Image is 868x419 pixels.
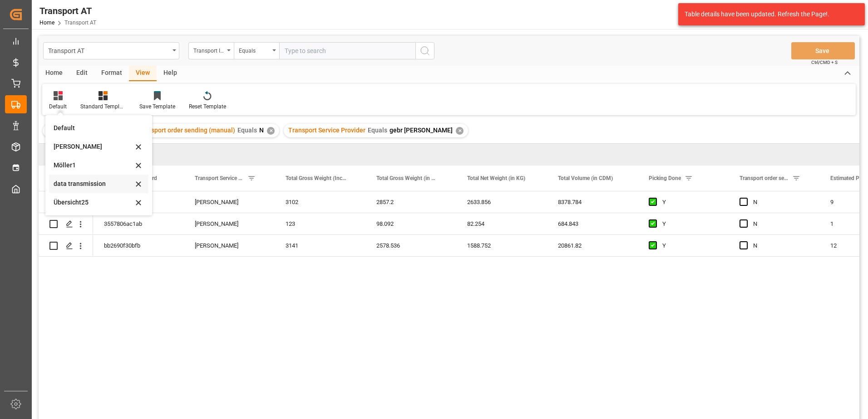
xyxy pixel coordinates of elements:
div: Equals [239,44,270,55]
div: Default [54,123,133,133]
div: 98.092 [365,213,456,234]
div: 82.254 [456,213,547,234]
div: Format [94,66,129,81]
div: 3141 [275,235,365,256]
div: [PERSON_NAME] [184,235,275,256]
div: ✕ [267,127,275,135]
div: 2857.2 [365,191,456,213]
div: Default [49,102,67,111]
span: Total Gross Weight (in KG) [376,175,437,181]
div: Y [662,214,718,234]
div: N [753,214,809,234]
div: [PERSON_NAME] [184,213,275,234]
span: Transport Service Provider [195,175,244,181]
div: [PERSON_NAME] [184,191,275,213]
div: N [753,235,809,256]
button: search button [415,42,434,59]
span: Total Volume (in CDM) [558,175,613,181]
div: Übersicht25 [54,198,133,207]
div: Y [662,235,718,256]
div: Transport AT [39,4,96,18]
div: 2578.536 [365,235,456,256]
div: Standard Templates [80,102,126,111]
span: Equals [368,127,387,134]
div: 2633.856 [456,191,547,213]
span: Transport order sending (manual) [740,175,789,181]
div: 20861.82 [547,235,638,256]
div: [PERSON_NAME] [54,142,133,151]
div: Help [157,66,184,81]
div: Save Template [139,102,175,111]
div: 3557806ac1ab [93,213,184,234]
span: Transport order sending (manual) [138,127,235,134]
div: Press SPACE to select this row. [39,191,93,213]
div: Table details have been updated. Refresh the Page!. [685,10,852,19]
input: Type to search [279,42,415,59]
span: N [259,127,264,134]
div: N [753,192,809,213]
div: 1588.752 [456,235,547,256]
div: 8378.784 [547,191,638,213]
div: Press SPACE to select this row. [39,235,93,257]
button: open menu [188,42,234,59]
div: Reset Template [189,102,226,111]
div: Y [662,192,718,213]
span: Ctrl/CMD + S [811,59,838,66]
div: Edit [69,66,94,81]
div: 123 [275,213,365,234]
span: Total Gross Weight (Including Pallets' Weight) [286,175,346,181]
div: Transport ID Logward [193,44,224,55]
div: Transport AT [48,44,169,56]
div: View [129,66,157,81]
div: 684.843 [547,213,638,234]
button: Save [791,42,855,59]
span: gebr [PERSON_NAME] [390,127,453,134]
button: open menu [43,42,179,59]
div: data transmission [54,179,133,189]
div: 3102 [275,191,365,213]
div: ✕ [456,127,464,135]
div: Möller1 [54,161,133,170]
button: open menu [234,42,279,59]
span: Picking Done [649,175,681,181]
span: Equals [237,127,257,134]
span: Transport Service Provider [288,127,365,134]
div: Press SPACE to select this row. [39,213,93,235]
div: bb2690f30bfb [93,235,184,256]
div: Home [39,66,69,81]
span: Total Net Weight (in KG) [467,175,525,181]
a: Home [39,19,54,26]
